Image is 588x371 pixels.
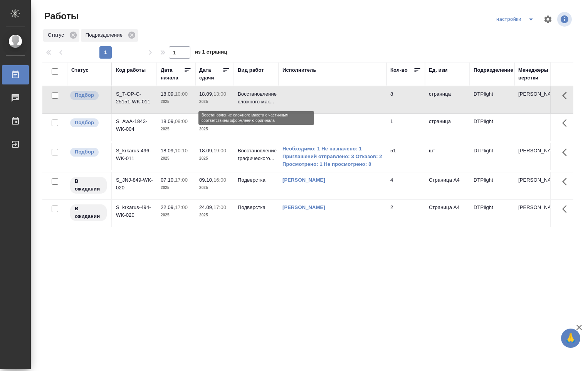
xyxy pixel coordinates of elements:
p: 18.09, [199,148,213,153]
td: DTPlight [470,86,514,113]
p: 18.09, [199,91,213,97]
button: Здесь прячутся важные кнопки [558,86,576,105]
td: DTPlight [470,143,514,170]
div: Код работы [116,66,146,74]
td: страница [425,114,470,141]
div: split button [494,13,539,25]
p: 2025 [199,184,230,192]
td: 4 [386,172,425,199]
span: 🙏 [564,330,577,346]
a: [PERSON_NAME] [282,204,325,210]
div: Исполнитель назначен, приступать к работе пока рано [69,204,108,222]
p: 2025 [161,155,192,162]
p: 2025 [161,125,192,133]
td: 1 [386,114,425,141]
p: 18.09, [161,148,175,153]
p: 17:00 [175,204,188,210]
button: Здесь прячутся важные кнопки [558,172,576,191]
div: Менеджеры верстки [518,66,555,82]
p: 17:00 [175,177,188,183]
td: S_T-OP-C-25151-WK-011 [112,86,157,113]
button: 🙏 [561,329,580,348]
p: 14:00 [213,118,226,124]
p: 18.09, [199,118,213,124]
p: 10:00 [175,91,188,97]
p: Подверстка [238,118,275,125]
p: [PERSON_NAME] [518,176,555,184]
p: Подверстка [238,204,275,211]
td: S_krkarus-494-WK-020 [112,200,157,227]
p: 16:00 [213,177,226,183]
p: Подбор [75,148,94,156]
p: 18.09, [161,118,175,124]
p: 2025 [199,155,230,162]
td: S_AwA-1843-WK-004 [112,114,157,141]
p: 2025 [199,211,230,219]
div: Исполнитель назначен, приступать к работе пока рано [69,176,108,194]
p: В ожидании [75,177,102,193]
button: Здесь прячутся важные кнопки [558,200,576,218]
p: Подразделение [86,31,125,39]
p: 2025 [199,125,230,133]
div: Можно подбирать исполнителей [69,118,108,128]
p: 24.09, [199,204,213,210]
td: шт [425,143,470,170]
td: S_JNJ-849-WK-020 [112,172,157,199]
p: [PERSON_NAME] [518,147,555,155]
td: 8 [386,86,425,113]
p: Восстановление графического... [238,147,275,162]
div: Дата сдачи [199,66,222,82]
span: из 1 страниц [195,47,227,59]
td: страница [425,86,470,113]
div: Подразделение [81,29,138,42]
p: 09.10, [199,177,213,183]
p: 13:00 [213,91,226,97]
span: Работы [42,10,79,22]
p: [PERSON_NAME] [518,204,555,211]
p: 18.09, [161,91,175,97]
p: Подбор [75,119,94,126]
p: 07.10, [161,177,175,183]
p: 09:00 [175,118,188,124]
div: Подразделение [474,66,513,74]
td: DTPlight [470,172,514,199]
div: Можно подбирать исполнителей [69,147,108,157]
p: 19:00 [213,148,226,153]
td: Страница А4 [425,172,470,199]
div: Ед. изм [429,66,448,74]
p: Восстановление сложного мак... [238,90,275,106]
p: 2025 [161,211,192,219]
p: 22.09, [161,204,175,210]
div: Кол-во [390,66,408,74]
p: 2025 [161,184,192,192]
button: Здесь прячутся важные кнопки [558,114,576,132]
span: Посмотреть информацию [557,12,573,27]
p: 2025 [199,98,230,106]
a: [PERSON_NAME] [282,177,325,183]
span: Настроить таблицу [539,10,557,29]
div: Статус [43,29,79,42]
p: [PERSON_NAME] [518,90,555,98]
p: Подбор [75,91,94,99]
a: Необходимо: 1 Не назначено: 1 Приглашений отправлено: 3 Отказов: 2 Просмотрено: 1 Не просмотрено: 0 [282,145,383,168]
p: 10:10 [175,148,188,153]
p: Статус [48,31,67,39]
p: В ожидании [75,205,102,220]
div: Статус [71,66,89,74]
p: Подверстка [238,176,275,184]
div: Дата начала [161,66,184,82]
button: Здесь прячутся важные кнопки [558,143,576,162]
td: DTPlight [470,114,514,141]
td: Страница А4 [425,200,470,227]
div: Можно подбирать исполнителей [69,90,108,101]
td: DTPlight [470,200,514,227]
td: S_krkarus-496-WK-011 [112,143,157,170]
div: Вид работ [238,66,264,74]
td: 51 [386,143,425,170]
p: 2025 [161,98,192,106]
div: Исполнитель [282,66,316,74]
td: 2 [386,200,425,227]
p: 17:00 [213,204,226,210]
